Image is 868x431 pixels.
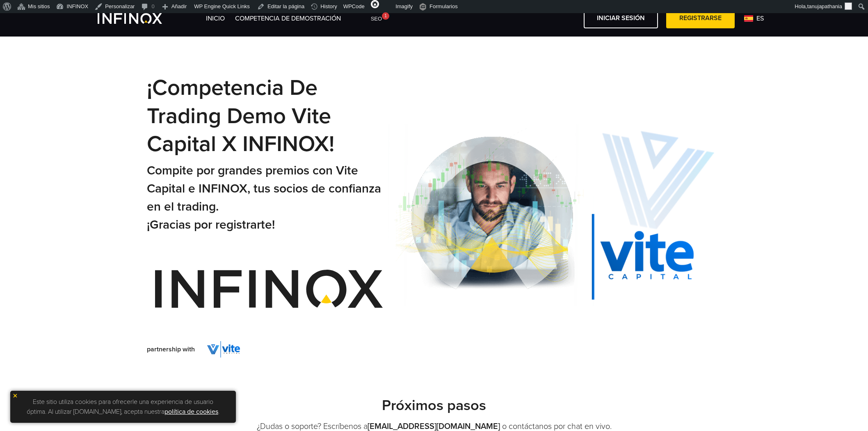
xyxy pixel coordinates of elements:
span: SEO [371,16,382,22]
img: yellow close icon [12,393,18,399]
div: 1 [382,12,389,20]
a: Iniciar sesión [584,8,658,28]
span: tanujapathania [807,3,842,9]
a: INICIO [206,14,225,23]
h2: Próximos pasos [147,397,721,415]
a: Registrarse [666,8,735,28]
a: INFINOX Vite [98,13,181,24]
small: ¡Competencia de Trading Demo Vite Capital x INFINOX! [147,74,334,157]
a: Competencia de Demostración [235,14,341,23]
span: es [753,14,767,23]
p: Este sitio utiliza cookies para ofrecerle una experiencia de usuario óptima. Al utilizar [DOMAIN_... [14,395,232,419]
small: Compite por grandes premios con Vite Capital e INFINOX, tus socios de confianza en el trading. ¡G... [147,163,381,232]
a: política de cookies [164,408,218,416]
span: partnership with [147,344,195,354]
